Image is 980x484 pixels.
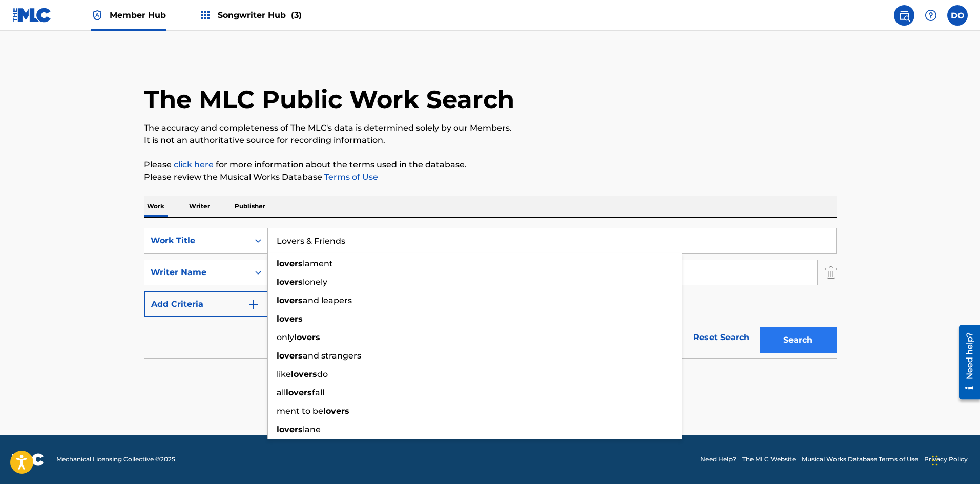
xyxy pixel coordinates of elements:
img: Top Rightsholders [199,9,212,22]
div: Work Title [151,235,243,247]
span: only [277,332,294,342]
a: Musical Works Database Terms of Use [802,455,918,464]
p: It is not an authoritative source for recording information. [144,134,837,146]
span: and leapers [303,296,352,305]
span: Songwriter Hub [218,9,302,21]
a: Need Help? [700,455,736,464]
span: lane [303,425,321,434]
p: Work [144,196,168,217]
a: Reset Search [688,326,755,349]
strong: lovers [277,425,303,434]
strong: lovers [291,369,317,379]
strong: lovers [286,388,312,397]
div: User Menu [947,5,968,26]
span: like [277,369,291,379]
a: The MLC Website [742,455,796,464]
strong: lovers [277,296,303,305]
button: Add Criteria [144,291,268,317]
img: logo [12,453,44,466]
a: Terms of Use [322,172,378,182]
a: Public Search [894,5,914,26]
span: and strangers [303,351,361,361]
p: Please for more information about the terms used in the database. [144,159,837,171]
strong: lovers [294,332,320,342]
img: search [898,9,910,22]
img: MLC Logo [12,8,52,23]
iframe: Chat Widget [929,435,980,484]
div: Help [921,5,941,26]
img: Top Rightsholder [91,9,103,22]
span: ment to be [277,406,323,416]
iframe: Resource Center [951,321,980,404]
span: Mechanical Licensing Collective © 2025 [56,455,175,464]
p: Publisher [232,196,268,217]
img: Delete Criterion [825,260,837,285]
span: Member Hub [110,9,166,21]
p: Please review the Musical Works Database [144,171,837,183]
span: do [317,369,328,379]
a: click here [174,160,214,170]
p: Writer [186,196,213,217]
strong: lovers [277,277,303,287]
button: Search [760,327,837,353]
strong: lovers [277,259,303,268]
img: 9d2ae6d4665cec9f34b9.svg [247,298,260,310]
span: lonely [303,277,327,287]
img: help [925,9,937,22]
span: (3) [291,10,302,20]
div: Drag [932,445,938,476]
strong: lovers [277,351,303,361]
form: Search Form [144,228,837,358]
a: Privacy Policy [924,455,968,464]
span: fall [312,388,324,397]
span: lament [303,259,333,268]
span: all [277,388,286,397]
strong: lovers [323,406,349,416]
h1: The MLC Public Work Search [144,84,514,115]
strong: lovers [277,314,303,324]
p: The accuracy and completeness of The MLC's data is determined solely by our Members. [144,122,837,134]
div: Writer Name [151,266,243,279]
